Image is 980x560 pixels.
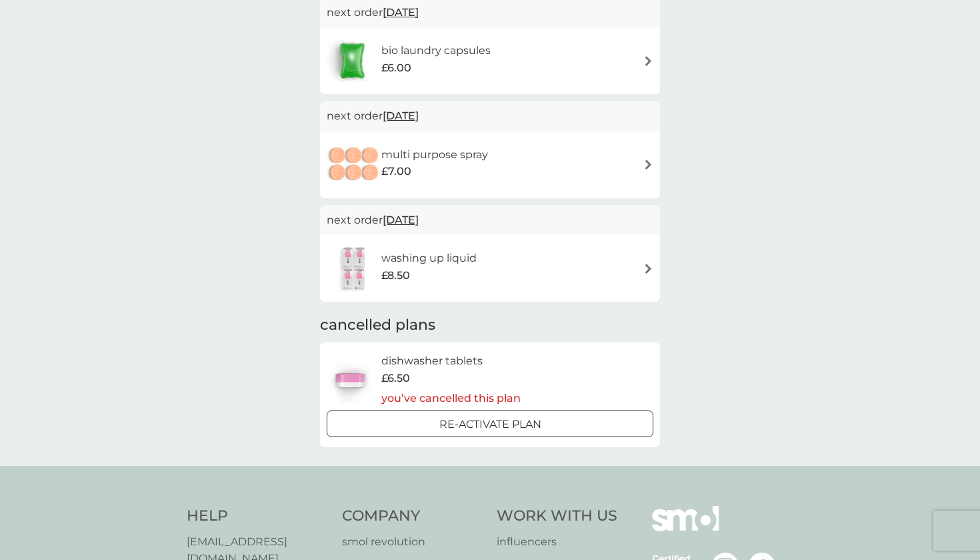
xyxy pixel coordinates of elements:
[381,163,411,180] span: £7.00
[643,56,653,66] img: arrow right
[381,250,477,267] h6: washing up liquid
[381,42,491,59] h6: bio laundry capsules
[497,506,617,527] h4: Work With Us
[381,352,521,370] h6: dishwasher tablets
[327,37,377,84] img: bio laundry capsules
[327,142,381,188] img: multi purpose spray
[327,410,653,437] button: Re-activate Plan
[342,506,484,527] h4: Company
[643,264,653,274] img: arrow right
[497,533,617,551] a: influencers
[381,267,410,284] span: £8.50
[327,245,381,292] img: washing up liquid
[652,506,719,551] img: smol
[383,103,419,129] span: [DATE]
[381,390,521,407] p: you’ve cancelled this plan
[383,207,419,233] span: [DATE]
[439,416,541,433] p: Re-activate Plan
[187,506,329,527] h4: Help
[381,59,411,77] span: £6.00
[320,315,660,336] h2: cancelled plans
[327,356,373,403] img: dishwasher tablets
[381,146,488,164] h6: multi purpose spray
[643,160,653,170] img: arrow right
[327,107,653,125] p: next order
[327,4,653,21] p: next order
[327,212,653,229] p: next order
[381,370,410,387] span: £6.50
[342,533,484,551] a: smol revolution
